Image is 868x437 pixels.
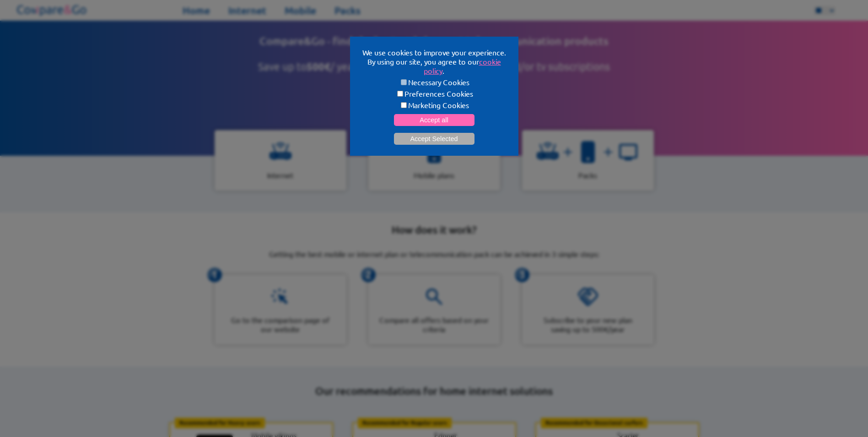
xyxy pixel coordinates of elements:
[361,100,507,109] label: Marketing Cookies
[361,77,507,87] label: Necessary Cookies
[394,133,474,145] button: Accept Selected
[361,48,507,75] p: We use cookies to improve your experience. By using our site, you agree to our .
[401,79,407,85] input: Necessary Cookies
[394,114,474,126] button: Accept all
[361,89,507,98] label: Preferences Cookies
[397,91,403,97] input: Preferences Cookies
[401,102,407,108] input: Marketing Cookies
[424,57,501,75] a: cookie policy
